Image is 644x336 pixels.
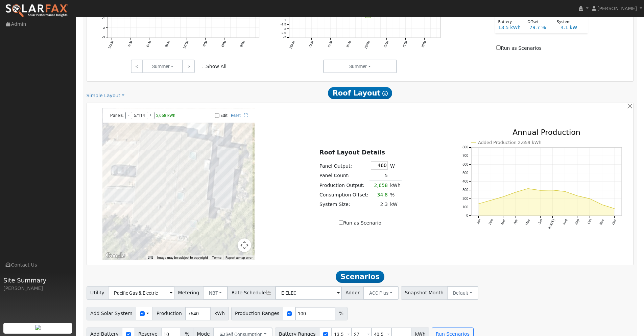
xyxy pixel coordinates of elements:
circle: onclick="" [502,195,505,198]
text: -2 [283,26,286,30]
input: Run as Scenario [339,220,343,225]
span: 5/114 [134,113,145,118]
button: NBT [203,286,228,300]
text: 3AM [308,40,314,48]
td: W [389,160,402,171]
span: Panels: [110,113,124,118]
i: Show Help [382,91,388,96]
td: kW [389,200,402,209]
td: Panel Count: [318,171,370,181]
td: kWh [389,181,402,190]
circle: onclick="" [601,203,603,206]
input: Select a Rate Schedule [275,286,342,300]
td: Production Output: [318,181,370,190]
a: < [131,60,143,73]
circle: onclick="" [514,191,517,194]
text: Added Production 2,659 kWh [478,140,542,145]
circle: onclick="" [551,189,554,192]
a: Simple Layout [87,92,124,99]
text: 3AM [127,40,133,48]
text: 6PM [402,40,408,48]
text: 500 [462,171,468,175]
button: Keyboard shortcuts [148,255,153,260]
text: 3PM [383,40,389,48]
td: 5 [369,171,389,181]
span: Image may be subject to copyright [157,256,208,259]
text: 6PM [221,40,227,48]
text: 12AM [107,40,114,49]
u: Roof Layout Details [319,149,385,156]
text: Jun [537,218,543,225]
button: - [125,112,132,119]
img: retrieve [35,325,41,330]
span: [PERSON_NAME] [597,6,637,11]
text: 800 [462,145,468,149]
span: Metering [174,286,203,300]
td: Consumption Offset: [318,190,370,200]
div: Offset [524,19,553,25]
text: 6AM [145,40,151,48]
text: 700 [462,154,468,158]
text: Oct [587,218,593,225]
text: -1 [102,16,105,20]
td: 2.3 [369,200,389,209]
button: ACC Plus [363,286,399,300]
span: Production Ranges [231,307,283,320]
circle: onclick="" [477,203,480,205]
text: Mar [500,218,506,225]
div: 79.7 % [526,24,557,31]
text: 9AM [345,40,352,48]
text: 12PM [182,40,189,49]
button: Summer [323,60,397,73]
text: -2.5 [281,31,286,35]
td: System Size: [318,200,370,209]
text: Dec [611,218,617,226]
text: Nov [599,218,604,226]
button: Summer [142,60,183,73]
a: > [183,60,194,73]
text: -2 [102,26,105,29]
div: Battery [495,19,524,25]
input: Show All [202,64,206,68]
text: -1 [283,18,286,22]
span: Add Solar System [87,307,137,320]
a: Full Screen [244,113,248,118]
text: -1.5 [281,22,286,26]
text: May [525,218,531,226]
span: 2,658 kWh [156,113,175,118]
text: 6AM [327,40,333,48]
text: [DATE] [548,218,555,230]
text: 9PM [239,40,245,48]
text: 3PM [202,40,208,48]
text: Feb [488,218,494,226]
div: 4.1 kW [557,24,588,31]
input: Run as Scenarios [496,45,501,50]
circle: onclick="" [613,207,616,210]
td: Panel Output: [318,160,370,171]
img: Google [104,251,126,260]
label: Run as Scenarios [496,45,541,52]
text: 12AM [289,40,296,49]
div: System [553,19,582,25]
div: [PERSON_NAME] [3,285,72,292]
text: 9AM [164,40,170,48]
td: 2,658 [369,181,389,190]
text: -0.5 [281,14,286,17]
text: Apr [513,218,519,225]
circle: onclick="" [588,197,591,200]
text: -3 [283,35,286,39]
text: 9PM [421,40,427,48]
circle: onclick="" [527,187,529,190]
text: Annual Production [512,128,580,136]
button: Map camera controls [238,238,251,252]
label: Edit [220,113,228,118]
text: 100 [462,205,468,209]
label: Show All [202,63,226,70]
text: Jan [476,218,481,225]
circle: onclick="" [576,194,579,197]
span: Production [152,307,186,320]
span: Scenarios [336,271,384,283]
div: 13.5 kWh [495,24,526,31]
label: Run as Scenario [339,219,381,227]
span: Utility [87,286,109,300]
